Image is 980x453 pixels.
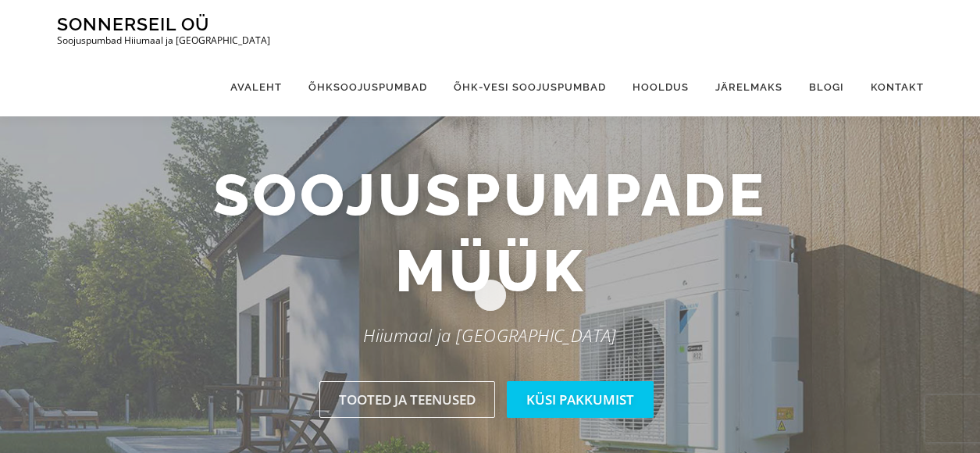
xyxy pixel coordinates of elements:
[295,58,440,116] a: Õhksoojuspumbad
[857,58,924,116] a: Kontakt
[217,58,295,116] a: Avaleht
[619,58,702,116] a: Hooldus
[507,381,654,418] a: Küsi pakkumist
[45,157,935,309] h2: Soojuspumpade
[319,381,495,418] a: Tooted ja teenused
[796,58,857,116] a: Blogi
[702,58,796,116] a: Järelmaks
[440,58,619,116] a: Õhk-vesi soojuspumbad
[395,233,586,309] span: müük
[45,321,935,350] p: Hiiumaal ja [GEOGRAPHIC_DATA]
[57,35,270,46] p: Soojuspumbad Hiiumaal ja [GEOGRAPHIC_DATA]
[57,13,209,34] a: Sonnerseil OÜ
